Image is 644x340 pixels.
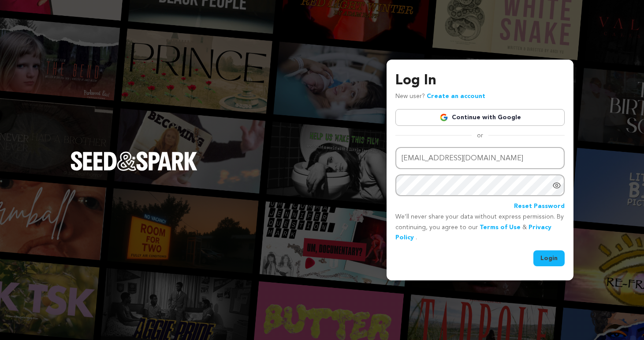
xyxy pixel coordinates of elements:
a: Reset Password [514,201,565,212]
p: New user? [395,91,485,102]
a: Seed&Spark Homepage [71,151,197,189]
img: Seed&Spark Logo [71,151,197,171]
a: Terms of Use [480,224,521,230]
a: Create an account [427,93,485,99]
h3: Log In [395,70,565,91]
img: Google logo [439,113,448,122]
p: We’ll never share your data without express permission. By continuing, you agree to our & . [395,212,565,243]
a: Continue with Google [395,109,565,126]
button: Login [533,250,565,266]
span: or [472,131,488,140]
input: Email address [395,147,565,170]
a: Show password as plain text. Warning: this will display your password on the screen. [552,181,561,190]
